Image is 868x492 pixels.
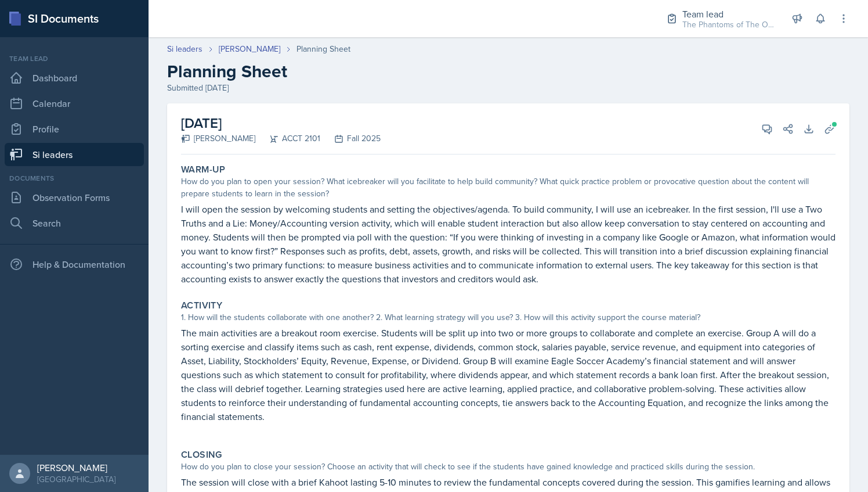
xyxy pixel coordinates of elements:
a: Profile [5,117,144,141]
div: Fall 2025 [320,132,381,145]
div: Submitted [DATE] [167,82,849,94]
div: 1. How will the students collaborate with one another? 2. What learning strategy will you use? 3.... [181,311,836,324]
div: How do you plan to open your session? What icebreaker will you facilitate to help build community... [181,175,836,200]
div: [GEOGRAPHIC_DATA] [37,473,115,485]
div: Planning Sheet [296,43,350,55]
div: [PERSON_NAME] [37,462,115,473]
div: Documents [5,173,144,184]
h2: [DATE] [181,113,381,134]
label: Closing [181,449,222,461]
p: I will open the session by welcoming students and setting the objectives/agenda. To build communi... [181,202,836,286]
div: How do you plan to close your session? Choose an activity that will check to see if the students ... [181,461,836,473]
div: Team lead [5,53,144,64]
a: Dashboard [5,66,144,89]
h2: Planning Sheet [167,61,849,82]
a: Observation Forms [5,186,144,209]
div: Help & Documentation [5,253,144,276]
p: The main activities are a breakout room exercise. Students will be split up into two or more grou... [181,326,836,423]
a: Si leaders [167,43,202,55]
a: Search [5,211,144,235]
div: Team lead [682,7,775,21]
div: ACCT 2101 [255,132,320,145]
a: [PERSON_NAME] [219,43,280,55]
div: [PERSON_NAME] [181,132,255,145]
a: Calendar [5,92,144,115]
div: The Phantoms of The Opera / Fall 2025 [682,19,775,31]
label: Warm-Up [181,164,226,175]
label: Activity [181,300,222,311]
a: Si leaders [5,143,144,166]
